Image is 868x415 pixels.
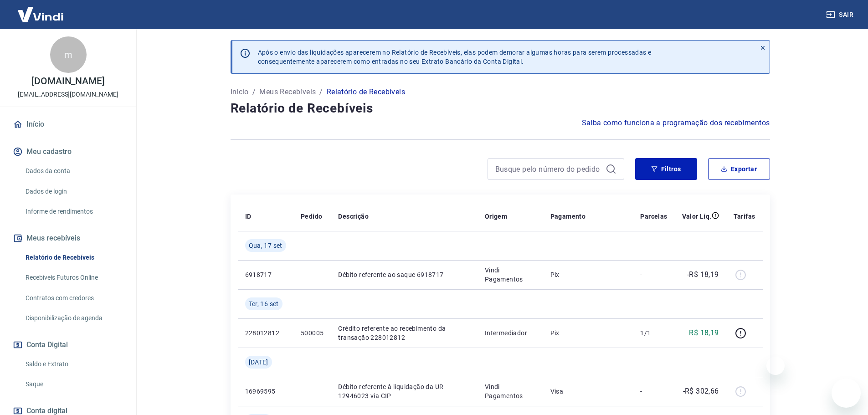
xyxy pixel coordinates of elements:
[832,379,861,408] iframe: Botão para abrir a janela de mensagens
[245,387,286,396] p: 16969595
[50,36,87,73] div: m
[338,382,470,400] p: Débito referente à liquidação da UR 12946023 via CIP
[689,328,719,338] p: R$ 18,19
[485,328,536,338] p: Intermediador
[11,0,70,28] img: Vindi
[319,87,323,97] p: /
[550,387,626,396] p: Visa
[22,289,125,307] a: Contratos com credores
[550,212,586,221] p: Pagamento
[734,212,755,221] p: Tarifas
[766,357,785,375] iframe: Fechar mensagem
[338,324,470,342] p: Crédito referente ao recebimento da transação 228012812
[22,182,125,201] a: Dados de login
[11,335,125,355] button: Conta Digital
[231,87,249,97] a: Início
[640,212,667,221] p: Parcelas
[22,375,125,394] a: Saque
[327,87,405,97] p: Relatório de Recebíveis
[495,162,602,176] input: Busque pelo número do pedido
[31,77,105,86] p: [DOMAIN_NAME]
[22,248,125,267] a: Relatório de Recebíveis
[485,382,536,400] p: Vindi Pagamentos
[18,90,118,99] p: [EMAIL_ADDRESS][DOMAIN_NAME]
[640,270,667,279] p: -
[249,241,282,250] span: Qua, 17 set
[22,268,125,287] a: Recebíveis Futuros Online
[259,87,316,97] a: Meus Recebíveis
[11,114,125,134] a: Início
[249,358,268,367] span: [DATE]
[635,158,697,180] button: Filtros
[249,299,279,308] span: Ter, 16 set
[22,162,125,180] a: Dados da conta
[683,386,719,397] p: -R$ 302,66
[22,202,125,221] a: Informe de rendimentos
[258,48,652,66] p: Após o envio das liquidações aparecerem no Relatório de Recebíveis, elas podem demorar algumas ho...
[22,309,125,328] a: Disponibilização de agenda
[824,6,857,23] button: Sair
[682,212,712,221] p: Valor Líq.
[338,270,470,279] p: Débito referente ao saque 6918717
[582,118,770,128] a: Saiba como funciona a programação dos recebimentos
[640,328,667,338] p: 1/1
[301,212,322,221] p: Pedido
[245,212,252,221] p: ID
[550,270,626,279] p: Pix
[245,270,286,279] p: 6918717
[485,212,507,221] p: Origem
[708,158,770,180] button: Exportar
[11,142,125,162] button: Meu cadastro
[301,328,324,338] p: 500005
[687,269,719,280] p: -R$ 18,19
[22,355,125,374] a: Saldo e Extrato
[252,87,256,97] p: /
[550,328,626,338] p: Pix
[640,387,667,396] p: -
[485,266,536,284] p: Vindi Pagamentos
[338,212,369,221] p: Descrição
[231,99,770,118] h4: Relatório de Recebíveis
[11,228,125,248] button: Meus recebíveis
[245,328,286,338] p: 228012812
